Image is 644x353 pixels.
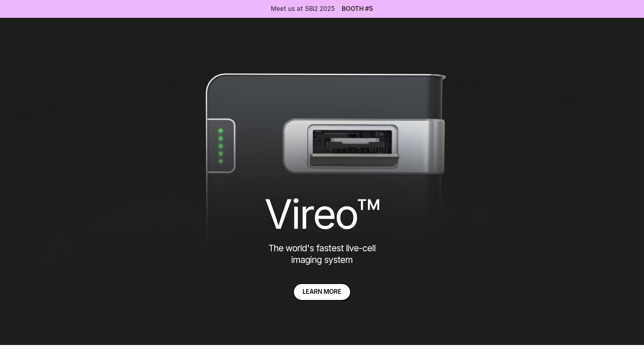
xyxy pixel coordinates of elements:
[256,242,388,265] p: The world's fastest live-cell imaging system
[303,288,341,295] span: Learn more
[293,283,351,301] a: Learn more
[264,194,379,235] h1: Vireo™
[342,6,373,12] a: Booth #5
[271,4,335,13] div: Meet us at SBI2 2025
